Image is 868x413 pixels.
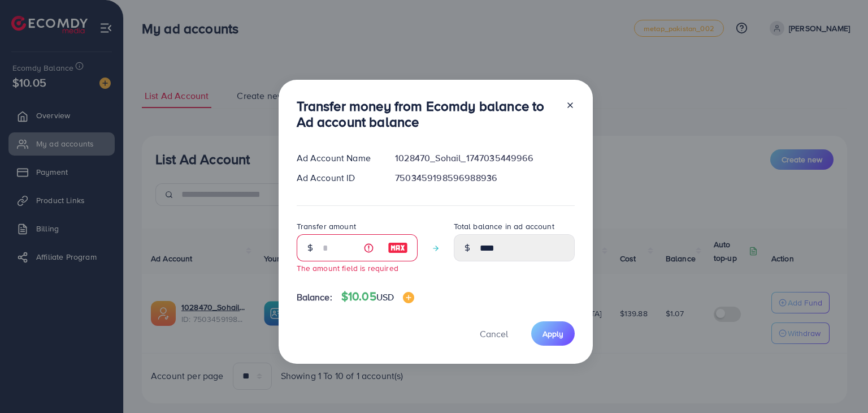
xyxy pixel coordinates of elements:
img: image [403,292,414,303]
iframe: Chat [820,362,860,405]
div: 7503459198596988936 [386,171,583,184]
span: Balance: [297,291,332,304]
label: Total balance in ad account [454,221,554,232]
button: Apply [531,321,575,346]
h4: $10.05 [341,290,414,304]
div: Ad Account Name [288,152,387,165]
div: 1028470_Sohail_1747035449966 [386,152,583,165]
span: Cancel [480,328,508,340]
span: USD [376,291,394,303]
h3: Transfer money from Ecomdy balance to Ad account balance [297,98,557,131]
img: image [388,241,408,255]
small: The amount field is required [297,263,398,273]
div: Ad Account ID [288,171,387,184]
button: Cancel [466,321,522,346]
label: Transfer amount [297,221,356,232]
span: Apply [542,328,563,339]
